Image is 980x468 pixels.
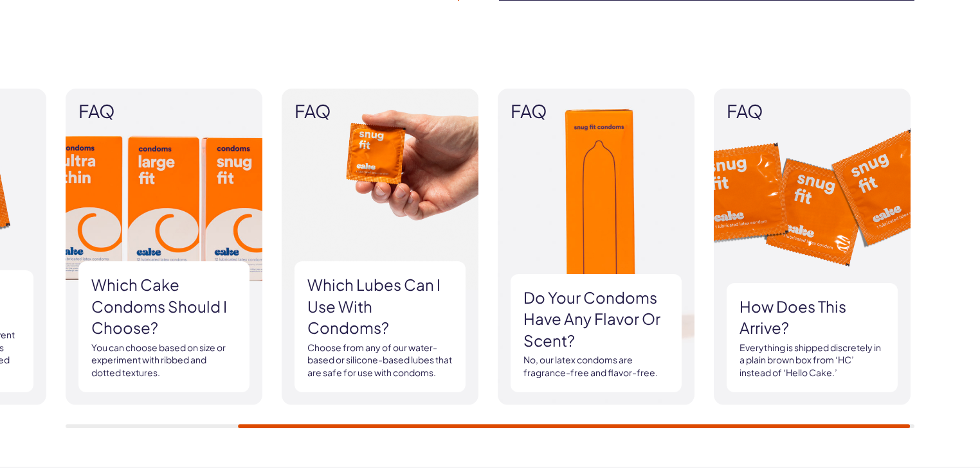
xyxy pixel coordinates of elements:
span: FAQ [78,101,250,121]
span: FAQ [295,101,466,121]
span: FAQ [727,101,898,121]
span: FAQ [511,101,682,121]
p: Everything is shipped discretely in a plain brown box from ‘HC’ instead of ‘Hello Cake.’ [740,342,885,379]
p: Choose from any of our water-based or silicone-based lubes that are safe for use with condoms. [307,342,453,379]
h3: Which lubes can I use with condoms? [307,274,453,339]
h3: Which Cake Condoms should I choose? [91,274,237,339]
h3: How does this arrive? [740,296,885,339]
p: You can choose based on size or experiment with ribbed and dotted textures. [91,342,237,379]
p: No, our latex condoms are fragrance-free and flavor-free. [523,354,669,379]
h3: Do your condoms have any flavor or scent? [523,287,669,352]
